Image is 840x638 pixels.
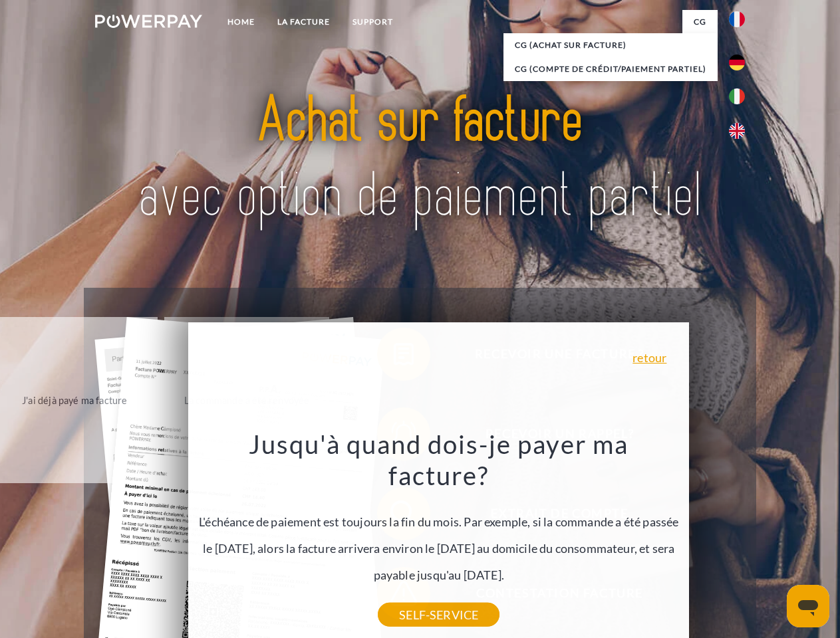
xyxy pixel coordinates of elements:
[729,11,745,27] img: fr
[266,10,341,34] a: LA FACTURE
[729,54,745,70] img: de
[503,33,718,57] a: CG (achat sur facture)
[787,585,829,627] iframe: Bouton de lancement de la fenêtre de messagerie
[196,428,682,492] h3: Jusqu'à quand dois-je payer ma facture?
[95,15,202,28] img: logo-powerpay-white.svg
[729,123,745,139] img: en
[216,10,266,34] a: Home
[503,57,718,81] a: CG (Compte de crédit/paiement partiel)
[632,352,666,364] a: retour
[378,603,499,627] a: SELF-SERVICE
[127,64,713,255] img: title-powerpay_fr.svg
[729,88,745,104] img: it
[682,10,718,34] a: CG
[341,10,404,34] a: Support
[196,428,682,615] div: L'échéance de paiement est toujours la fin du mois. Par exemple, si la commande a été passée le [...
